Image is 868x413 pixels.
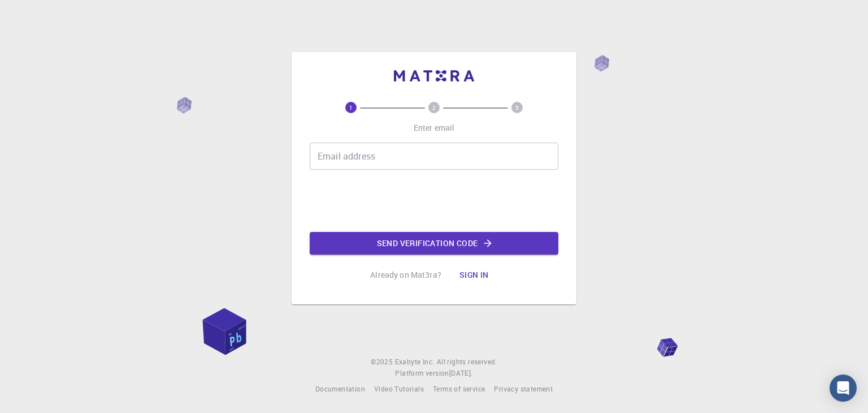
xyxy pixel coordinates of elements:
[494,384,553,393] span: Privacy statement
[315,384,365,393] span: Documentation
[449,368,473,379] a: [DATE].
[494,384,553,395] a: Privacy statement
[374,384,424,393] span: Video Tutorials
[449,368,473,377] span: [DATE] .
[515,104,519,111] text: 3
[450,264,498,286] button: Sign in
[349,104,353,111] text: 1
[310,232,558,255] button: Send verification code
[374,384,424,395] a: Video Tutorials
[433,384,485,393] span: Terms of service
[432,104,436,111] text: 2
[395,357,435,366] span: Exabyte Inc.
[830,375,857,402] div: Open Intercom Messenger
[437,356,497,368] span: All rights reserved.
[414,122,455,134] p: Enter email
[395,356,435,368] a: Exabyte Inc.
[348,179,520,223] iframe: reCAPTCHA
[395,368,449,379] span: Platform version
[370,269,441,281] p: Already on Mat3ra?
[315,384,365,395] a: Documentation
[371,356,394,368] span: © 2025
[433,384,485,395] a: Terms of service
